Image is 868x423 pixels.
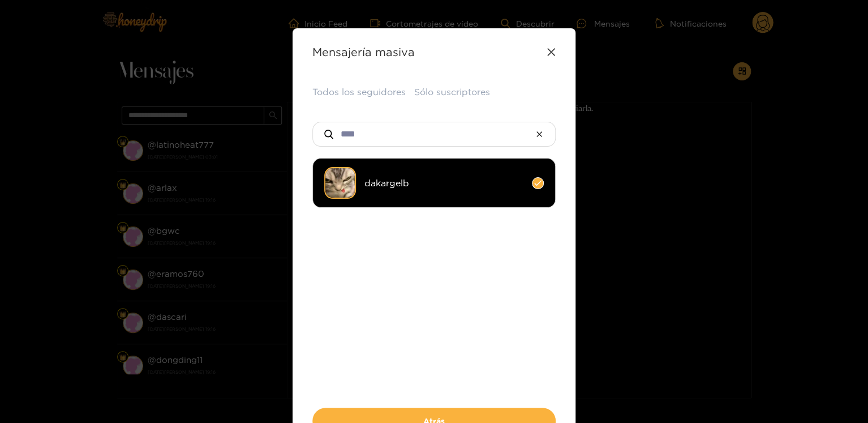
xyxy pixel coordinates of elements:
font: Todos los seguidores [312,87,406,97]
button: Sólo suscriptores [414,86,490,99]
img: 3m8xm-inbound1688109734602502850.jpg [324,167,356,199]
font: Mensajería masiva [312,45,415,58]
font: dakargelb [364,178,409,188]
font: Sólo suscriptores [414,87,490,97]
button: Todos los seguidores [312,86,406,99]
